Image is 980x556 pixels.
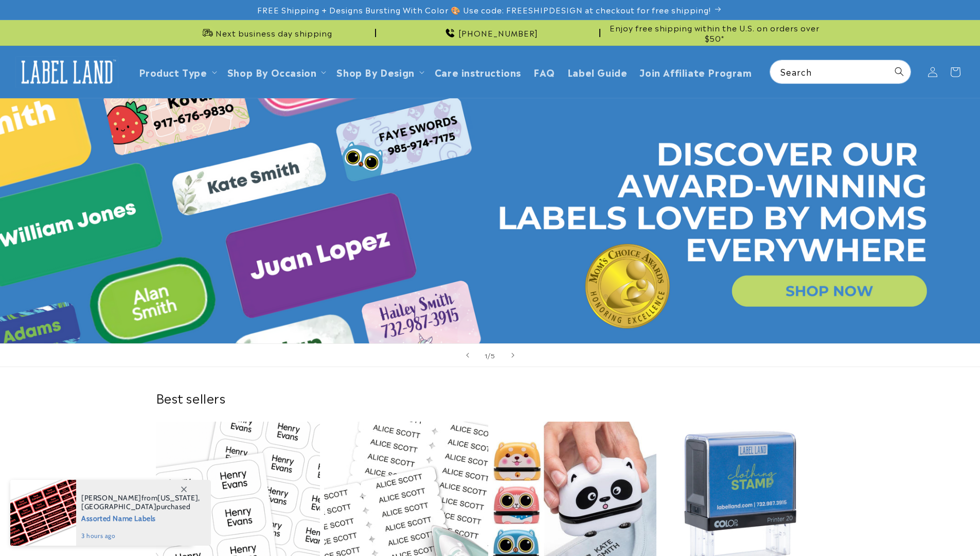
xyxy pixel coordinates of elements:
[639,66,752,78] span: Join Affiliate Program
[527,60,561,84] a: FAQ
[12,52,122,92] a: Label Land
[485,350,488,360] span: 1
[604,20,825,45] div: Announcement
[336,65,414,79] a: Shop By Design
[380,20,600,45] div: Announcement
[157,493,198,502] span: [US_STATE]
[567,66,628,78] span: Label Guide
[502,344,524,367] button: Next slide
[435,66,521,78] span: Care instructions
[491,350,495,360] span: 5
[156,20,376,45] div: Announcement
[133,60,221,84] summary: Product Type
[633,60,758,84] a: Join Affiliate Program
[257,5,711,15] span: FREE Shipping + Designs Bursting With Color 🎨 Use code: FREESHIPDESIGN at checkout for free shipp...
[81,531,200,541] span: 3 hours ago
[604,23,825,43] span: Enjoy free shipping within the U.S. on orders over $50*
[81,493,141,502] span: [PERSON_NAME]
[221,60,331,84] summary: Shop By Occasion
[81,502,156,511] span: [GEOGRAPHIC_DATA]
[227,66,317,78] span: Shop By Occasion
[561,60,634,84] a: Label Guide
[533,66,555,78] span: FAQ
[888,60,911,83] button: Search
[81,494,200,511] span: from , purchased
[456,344,479,367] button: Previous slide
[15,56,118,88] img: Label Land
[139,65,207,79] a: Product Type
[156,390,825,406] h2: Best sellers
[216,28,332,38] span: Next business day shipping
[429,60,527,84] a: Care instructions
[330,60,428,84] summary: Shop By Design
[488,350,491,360] span: /
[458,28,538,38] span: [PHONE_NUMBER]
[81,511,200,524] span: Assorted Name Labels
